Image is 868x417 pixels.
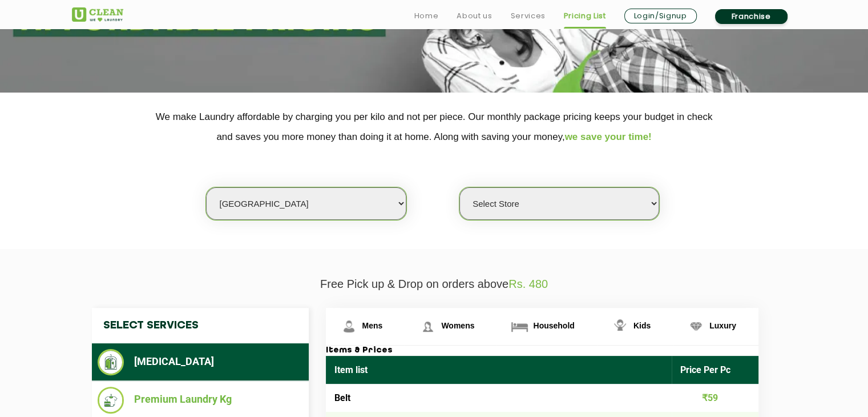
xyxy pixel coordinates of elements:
h4: Select Services [92,308,309,343]
span: Luxury [709,321,736,330]
p: We make Laundry affordable by charging you per kilo and not per piece. Our monthly package pricin... [72,107,797,147]
td: ₹59 [672,384,758,412]
a: Home [414,9,439,23]
a: Services [510,9,545,23]
a: Pricing List [564,9,606,23]
span: Household [533,321,574,330]
td: Belt [326,384,672,412]
img: Dry Cleaning [98,349,124,375]
img: Womens [418,316,438,336]
a: Login/Signup [624,9,697,23]
li: [MEDICAL_DATA] [98,349,303,375]
img: Kids [610,316,630,336]
p: Free Pick up & Drop on orders above [72,278,797,291]
span: Womens [441,321,474,330]
img: UClean Laundry and Dry Cleaning [72,7,123,22]
img: Premium Laundry Kg [98,387,124,414]
a: Franchise [715,9,788,24]
img: Household [510,316,530,336]
span: Kids [633,321,651,330]
span: we save your time! [565,131,652,142]
li: Premium Laundry Kg [98,387,303,414]
h3: Items & Prices [326,346,758,356]
img: Mens [339,316,359,336]
img: Luxury [686,316,706,336]
a: About us [457,9,492,23]
span: Mens [362,321,383,330]
span: Rs. 480 [508,278,548,290]
th: Price Per Pc [672,356,758,384]
th: Item list [326,356,672,384]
